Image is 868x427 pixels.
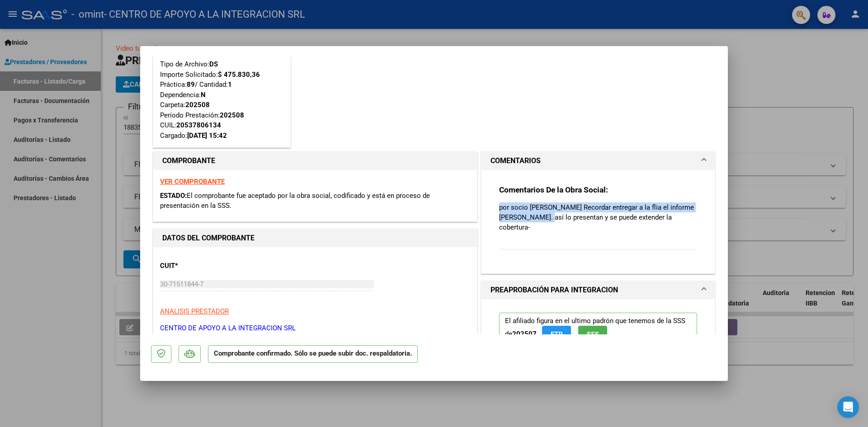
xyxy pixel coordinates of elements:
strong: 202508 [185,101,210,109]
strong: DATOS DEL COMPROBANTE [162,234,255,242]
div: Open Intercom Messenger [837,396,859,418]
span: FTP [551,330,563,338]
p: por socio [PERSON_NAME] Recordar entregar a la flia el informe [PERSON_NAME]. así lo presentan y ... [499,202,697,232]
div: 20537806134 [176,120,221,131]
div: Tipo de Archivo: Importe Solicitado: Práctica: / Cantidad: Dependencia: Carpeta: Período Prestaci... [160,49,283,141]
h1: PREAPROBACIÓN PARA INTEGRACION [491,285,618,296]
strong: Comentarios De la Obra Social: [499,185,608,194]
mat-expansion-panel-header: PREAPROBACIÓN PARA INTEGRACION [481,281,715,299]
strong: N [201,91,206,99]
span: ANALISIS PRESTADOR [160,307,229,315]
strong: 1 [228,80,232,89]
p: CUIT [160,261,253,271]
span: El comprobante fue aceptado por la obra social, codificado y está en proceso de presentación en l... [160,192,430,210]
strong: [DATE] 15:42 [187,131,227,140]
button: FTP [542,326,571,343]
span: ESTADO: [160,192,187,200]
button: SSS [578,326,607,343]
span: SSS [587,330,599,338]
p: CENTRO DE APOYO A LA INTEGRACION SRL [160,323,470,333]
strong: DS [209,60,218,68]
p: Comprobante confirmado. Sólo se puede subir doc. respaldatoria. [208,345,418,363]
strong: 202507 [512,330,537,338]
strong: 202508 [220,111,244,119]
strong: $ 475.830,36 [218,70,260,79]
p: El afiliado figura en el ultimo padrón que tenemos de la SSS de [499,313,697,347]
a: VER COMPROBANTE [160,178,225,186]
strong: 89 [187,80,195,89]
h1: COMENTARIOS [491,155,541,166]
div: COMENTARIOS [481,170,715,273]
strong: COMPROBANTE [162,156,215,165]
mat-expansion-panel-header: COMENTARIOS [481,152,715,170]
